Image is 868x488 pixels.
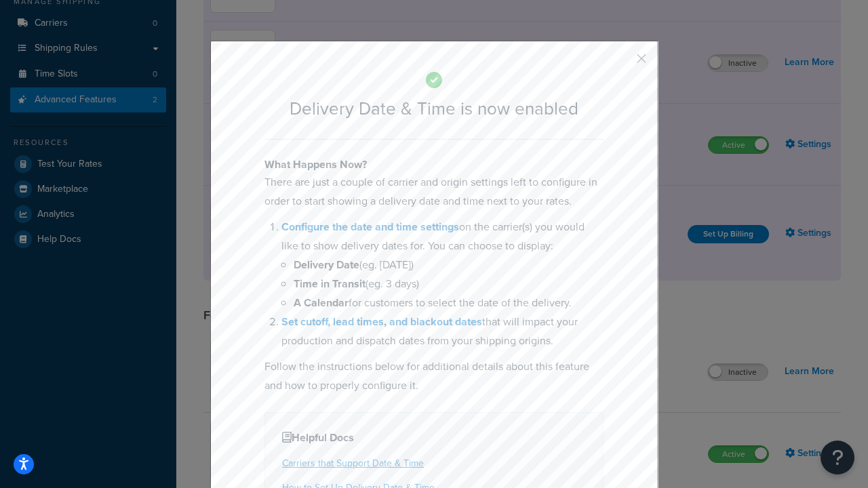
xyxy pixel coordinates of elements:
p: There are just a couple of carrier and origin settings left to configure in order to start showin... [264,173,604,211]
li: on the carrier(s) you would like to show delivery dates for. You can choose to display: [281,218,604,312]
li: (eg. [DATE]) [294,256,604,274]
li: (eg. 3 days) [294,274,604,293]
b: Delivery Date [294,257,359,272]
h2: Delivery Date & Time is now enabled [264,99,604,119]
li: for customers to select the date of the delivery. [294,293,604,312]
b: Time in Transit [294,276,366,291]
h4: What Happens Now? [264,157,604,173]
a: Set cutoff, lead times, and blackout dates [281,314,482,329]
p: Follow the instructions below for additional details about this feature and how to properly confi... [264,357,604,395]
b: A Calendar [294,295,349,310]
h4: Helpful Docs [282,430,586,446]
a: Configure the date and time settings [281,219,459,235]
li: that will impact your production and dispatch dates from your shipping origins. [281,312,604,350]
a: Carriers that Support Date & Time [282,456,424,470]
